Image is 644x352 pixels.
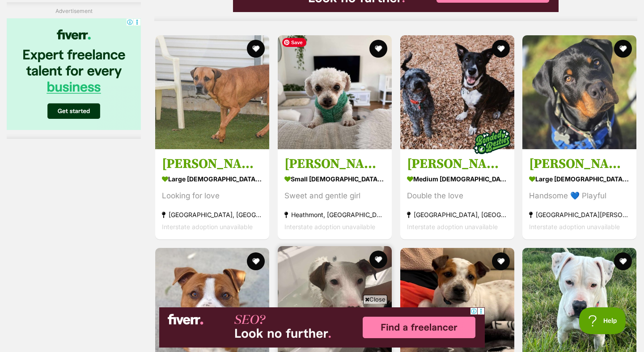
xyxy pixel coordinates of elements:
[162,209,263,221] strong: [GEOGRAPHIC_DATA], [GEOGRAPHIC_DATA]
[369,40,387,58] button: favourite
[282,38,306,47] span: Save
[407,155,508,172] h3: [PERSON_NAME] and [PERSON_NAME]
[155,35,269,149] img: Charlie - Mastiff Dog
[159,307,485,348] iframe: Advertisement
[491,40,509,58] button: favourite
[529,172,630,185] strong: large [DEMOGRAPHIC_DATA] Dog
[284,155,385,172] h3: [PERSON_NAME]
[491,252,509,270] button: favourite
[278,35,392,149] img: Jess - Bichon Frise Dog
[369,251,387,268] button: favourite
[529,209,630,221] strong: [GEOGRAPHIC_DATA][PERSON_NAME][GEOGRAPHIC_DATA]
[400,35,514,149] img: Oscar and Annika Newhaven - Staffordshire Bull Terrier x Welsh Corgi (Cardigan) Dog
[162,223,253,230] span: Interstate adoption unavailable
[162,172,263,185] strong: large [DEMOGRAPHIC_DATA] Dog
[7,19,141,130] iframe: Advertisement
[407,190,508,202] div: Double the love
[407,172,508,185] strong: medium [DEMOGRAPHIC_DATA] Dog
[469,119,514,164] img: bonded besties
[579,307,626,334] iframe: Help Scout Beacon - Open
[522,35,636,149] img: Kane - Rottweiler Dog
[400,149,514,239] a: [PERSON_NAME] and [PERSON_NAME] medium [DEMOGRAPHIC_DATA] Dog Double the love [GEOGRAPHIC_DATA], ...
[614,40,632,58] button: favourite
[155,149,269,239] a: [PERSON_NAME] large [DEMOGRAPHIC_DATA] Dog Looking for love [GEOGRAPHIC_DATA], [GEOGRAPHIC_DATA] ...
[7,2,141,139] div: Advertisement
[247,252,265,270] button: favourite
[529,155,630,172] h3: [PERSON_NAME]
[407,209,508,221] strong: [GEOGRAPHIC_DATA], [GEOGRAPHIC_DATA]
[162,190,263,202] div: Looking for love
[284,190,385,202] div: Sweet and gentle girl
[284,209,385,221] strong: Heathmont, [GEOGRAPHIC_DATA]
[522,149,636,239] a: [PERSON_NAME] large [DEMOGRAPHIC_DATA] Dog Handsome 💙 Playful [GEOGRAPHIC_DATA][PERSON_NAME][GEOG...
[529,190,630,202] div: Handsome 💙 Playful
[247,40,265,58] button: favourite
[529,223,620,230] span: Interstate adoption unavailable
[363,295,387,304] span: Close
[162,155,263,172] h3: [PERSON_NAME]
[284,172,385,185] strong: small [DEMOGRAPHIC_DATA] Dog
[614,252,632,270] button: favourite
[284,223,375,230] span: Interstate adoption unavailable
[407,223,498,230] span: Interstate adoption unavailable
[278,149,392,239] a: [PERSON_NAME] small [DEMOGRAPHIC_DATA] Dog Sweet and gentle girl Heathmont, [GEOGRAPHIC_DATA] Int...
